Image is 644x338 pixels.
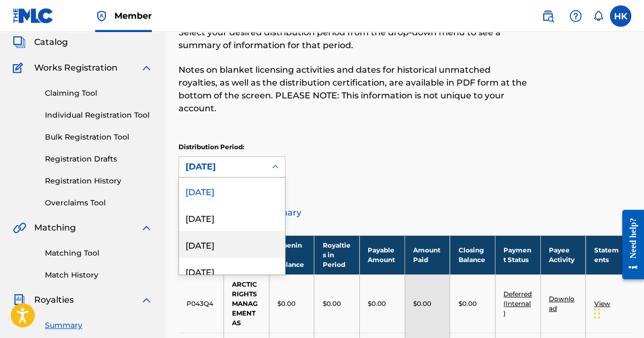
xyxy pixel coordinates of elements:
[179,142,285,152] p: Distribution Period:
[450,235,495,274] th: Closing Balance
[45,320,153,331] a: Summary
[569,10,582,22] img: help
[405,235,450,274] th: Amount Paid
[269,235,314,274] th: Opening Balance
[368,299,386,309] p: $0.00
[34,294,74,306] span: Royalties
[179,200,631,226] a: Distribution Summary
[458,299,476,309] p: $0.00
[322,299,340,309] p: $0.00
[549,295,575,312] a: Download
[224,274,269,333] td: ARCTIC RIGHTS MANAGEMENT AS
[45,248,153,259] a: Matching Tool
[179,258,285,285] div: [DATE]
[13,294,26,306] img: Royalties
[591,287,644,338] div: Chat-widget
[540,235,586,274] th: Payee Activity
[45,132,153,143] a: Bulk Registration Tool
[565,5,586,27] div: Help
[179,178,285,204] div: [DATE]
[179,26,527,52] p: Select your desired distribution period from the drop-down menu to see a summary of information f...
[179,204,285,231] div: [DATE]
[179,64,527,115] p: Notes on blanket licensing activities and dates for historical unmatched royalties, as well as th...
[179,231,285,258] div: [DATE]
[594,297,600,329] div: Træk
[140,221,153,234] img: expand
[114,10,152,22] span: Member
[614,201,644,287] iframe: Resource Center
[13,36,26,49] img: Catalog
[13,36,68,49] a: CatalogCatalog
[593,11,603,21] div: Notifications
[13,62,27,74] img: Works Registration
[360,235,405,274] th: Payable Amount
[140,294,153,306] img: expand
[277,299,296,309] p: $0.00
[586,235,631,274] th: Statements
[34,221,76,234] span: Matching
[45,197,153,209] a: Overclaims Tool
[495,235,540,274] th: Payment Status
[591,287,644,338] iframe: Chat Widget
[413,299,431,309] p: $0.00
[13,8,54,24] img: MLC Logo
[45,153,153,165] a: Registration Drafts
[610,5,631,27] div: User Menu
[179,274,224,333] td: P043Q4
[13,221,26,234] img: Matching
[45,175,153,187] a: Registration History
[185,160,259,173] div: [DATE]
[314,235,360,274] th: Royalties in Period
[45,110,153,121] a: Individual Registration Tool
[45,88,153,99] a: Claiming Tool
[45,270,153,281] a: Match History
[140,62,153,74] img: expand
[95,10,108,22] img: Top Rightsholder
[34,62,118,74] span: Works Registration
[537,5,558,27] a: Public Search
[541,10,554,22] img: search
[34,36,68,49] span: Catalog
[503,290,532,317] a: Deferred (Internal)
